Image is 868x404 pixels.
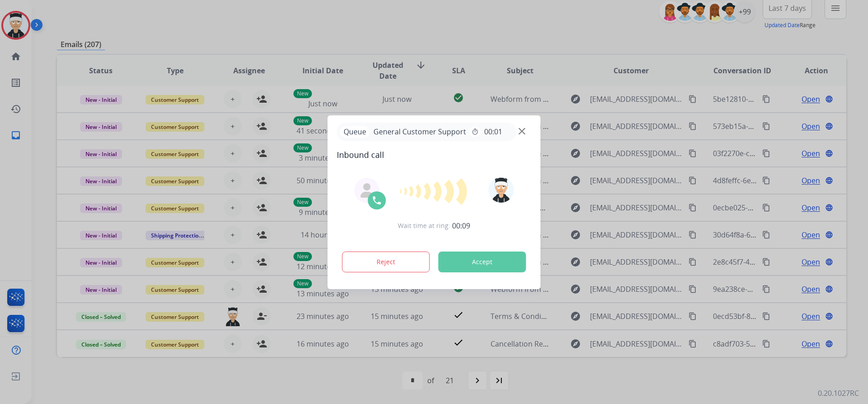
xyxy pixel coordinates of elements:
[484,126,502,137] span: 00:01
[472,128,479,135] mat-icon: timer
[519,128,525,134] img: close-button
[439,252,526,272] button: Accept
[452,220,470,231] span: 00:09
[337,148,532,161] span: Inbound call
[342,252,430,272] button: Reject
[370,126,470,137] span: General Customer Support
[372,195,382,206] img: call-icon
[818,388,859,399] p: 0.20.1027RC
[340,126,370,138] p: Queue
[360,183,374,198] img: agent-avatar
[398,221,450,230] span: Wait time at ring:
[488,177,514,203] img: avatar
